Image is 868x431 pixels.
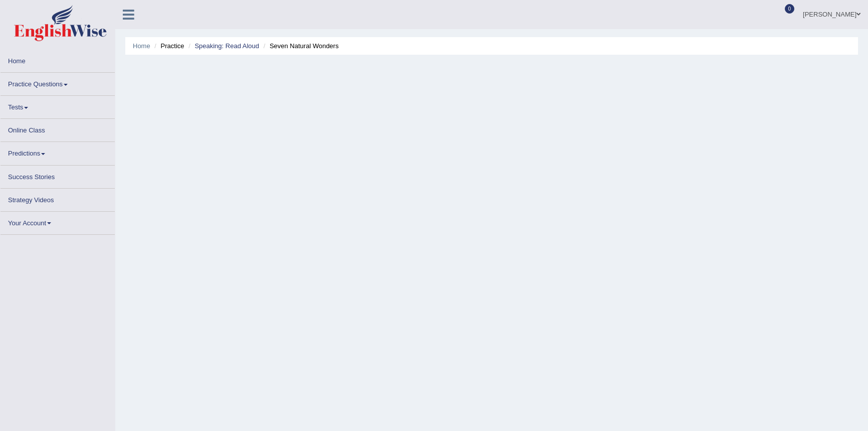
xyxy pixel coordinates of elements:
a: Your Account [1,212,115,231]
a: Practice Questions [1,73,115,92]
li: Practice [152,41,184,51]
a: Strategy Videos [1,189,115,208]
a: Predictions [1,142,115,162]
li: Seven Natural Wonders [261,41,339,51]
a: Success Stories [1,166,115,185]
a: Home [1,50,115,69]
a: Speaking: Read Aloud [194,42,259,50]
span: 0 [785,4,795,14]
a: Home [133,42,150,50]
a: Online Class [1,119,115,138]
a: Tests [1,96,115,115]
